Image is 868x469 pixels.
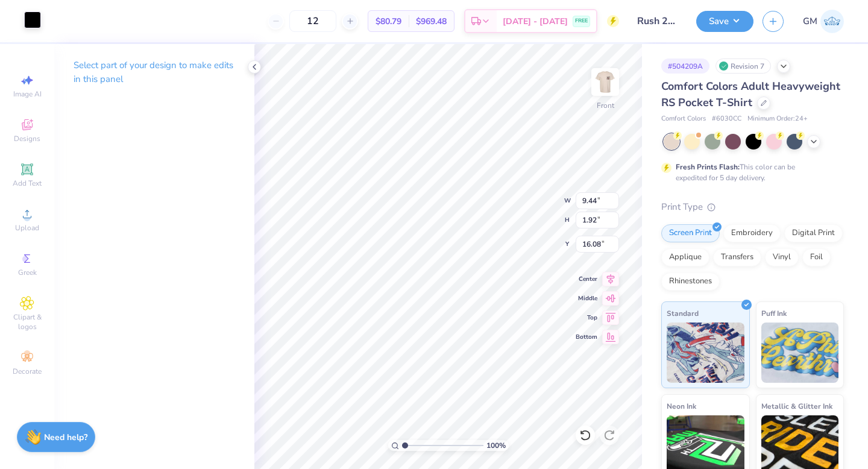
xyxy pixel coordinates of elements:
span: FREE [575,17,588,25]
span: Neon Ink [667,400,696,412]
span: 100 % [486,440,506,451]
button: Save [696,11,753,32]
span: Top [576,313,597,322]
span: Center [576,275,597,283]
img: Grace Miles [820,10,844,33]
div: Print Type [661,200,844,214]
span: Middle [576,294,597,303]
div: Revision 7 [715,58,771,74]
span: $80.79 [376,15,401,28]
span: Decorate [13,367,42,376]
div: Embroidery [723,224,781,242]
div: Rhinestones [661,272,720,291]
div: # 504209A [661,58,709,74]
span: Upload [15,223,39,233]
div: This color can be expedited for 5 day delivery. [676,162,824,183]
span: Standard [667,307,699,319]
strong: Fresh Prints Flash: [676,162,740,172]
img: Front [593,70,617,94]
span: [DATE] - [DATE] [503,15,568,28]
span: Comfort Colors [661,114,706,124]
span: GM [803,14,817,28]
span: $969.48 [416,15,447,28]
span: Image AI [13,89,42,99]
span: # 6030CC [712,114,741,124]
span: Minimum Order: 24 + [747,114,808,124]
div: Front [597,100,614,111]
div: Digital Print [784,224,843,242]
div: Transfers [713,248,761,266]
span: Clipart & logos [6,312,48,332]
span: Designs [14,134,40,143]
div: Screen Print [661,224,720,242]
div: Foil [802,248,831,266]
input: Untitled Design [628,9,687,33]
div: Vinyl [765,248,799,266]
span: Puff Ink [761,307,787,319]
span: Bottom [576,333,597,341]
strong: Need help? [44,432,87,443]
span: Comfort Colors Adult Heavyweight RS Pocket T-Shirt [661,79,840,110]
span: Greek [18,268,37,277]
p: Select part of your design to make edits in this panel [74,58,235,86]
div: Applique [661,248,709,266]
span: Metallic & Glitter Ink [761,400,832,412]
span: Add Text [13,178,42,188]
img: Puff Ink [761,323,839,383]
a: GM [803,10,844,33]
input: – – [289,10,336,32]
img: Standard [667,323,744,383]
